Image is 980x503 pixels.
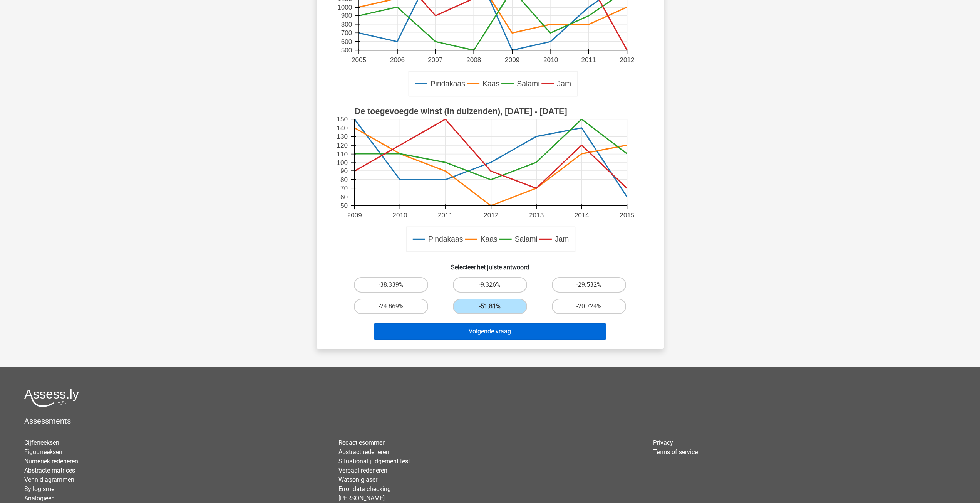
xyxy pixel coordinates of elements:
[24,389,79,407] img: Assessly logo
[428,56,442,64] text: 2007
[517,80,539,88] text: Salami
[341,29,352,37] text: 700
[390,56,404,64] text: 2006
[374,323,606,340] button: Volgende vraag
[453,277,527,293] label: -9.326%
[514,235,537,244] text: Salami
[554,235,569,244] text: Jam
[24,495,55,502] a: Analogieen
[337,116,348,123] text: 150
[574,211,589,219] text: 2014
[338,439,386,446] a: Redactiesommen
[24,439,59,446] a: Cijferreeksen
[438,211,452,219] text: 2011
[581,56,596,64] text: 2011
[337,3,352,11] text: 1000
[453,299,527,314] label: -51.81%
[338,476,377,483] a: Watson glaser
[340,184,347,192] text: 70
[653,439,673,446] a: Privacy
[24,416,956,426] h5: Assessments
[557,80,571,88] text: Jam
[341,47,352,54] text: 500
[392,211,407,219] text: 2010
[24,476,74,483] a: Venn diagrammen
[620,211,634,219] text: 2015
[482,80,499,88] text: Kaas
[337,141,348,149] text: 120
[430,80,465,88] text: Pindakaas
[337,133,348,141] text: 130
[354,107,567,116] text: De toegevoegde winst (in duizenden), [DATE] - [DATE]
[24,458,78,465] a: Numeriek redeneren
[341,12,352,19] text: 900
[338,495,385,502] a: [PERSON_NAME]
[338,458,410,465] a: Situational judgement test
[337,124,348,132] text: 140
[340,167,347,175] text: 90
[351,56,366,64] text: 2005
[552,299,626,314] label: -20.724%
[484,211,498,219] text: 2012
[24,467,75,474] a: Abstracte matrices
[466,56,481,64] text: 2008
[505,56,519,64] text: 2009
[341,20,352,28] text: 800
[338,467,387,474] a: Verbaal redeneren
[340,202,347,210] text: 50
[428,235,463,244] text: Pindakaas
[338,485,391,493] a: Error data checking
[338,448,389,456] a: Abstract redeneren
[354,277,428,293] label: -38.339%
[552,277,626,293] label: -29.532%
[653,448,698,456] a: Terms of service
[543,56,558,64] text: 2010
[340,193,347,201] text: 60
[24,485,58,493] a: Syllogismen
[24,448,62,456] a: Figuurreeksen
[529,211,543,219] text: 2013
[480,235,497,244] text: Kaas
[337,150,348,158] text: 110
[347,211,362,219] text: 2009
[340,176,347,183] text: 80
[329,257,652,271] h6: Selecteer het juiste antwoord
[341,38,352,45] text: 600
[620,56,634,64] text: 2012
[354,299,428,314] label: -24.869%
[337,159,348,167] text: 100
